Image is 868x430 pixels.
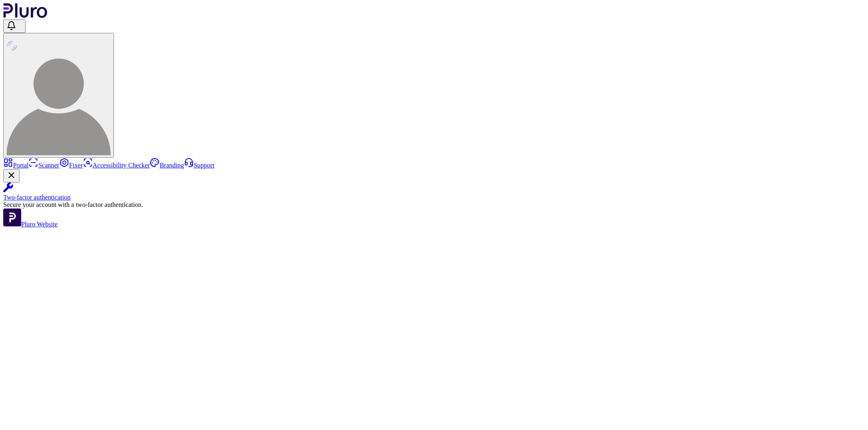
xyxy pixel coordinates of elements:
aside: Sidebar menu [3,158,865,228]
div: Two-factor authentication [3,194,865,201]
button: Close Two-factor authentication notification [3,169,20,182]
a: Scanner [28,162,59,169]
button: gila c [3,33,114,158]
button: Open notifications, you have 125 new notifications [3,20,26,33]
a: Accessibility Checker [83,162,150,169]
a: Support [184,162,214,169]
img: gila c [7,51,111,155]
div: Secure your account with a two-factor authentication. [3,201,865,208]
a: Portal [3,162,28,169]
a: Open Pluro Website [3,221,58,228]
a: Logo [3,12,48,19]
a: Fixer [59,162,83,169]
a: Branding [150,162,184,169]
a: Two-factor authentication [3,182,865,201]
